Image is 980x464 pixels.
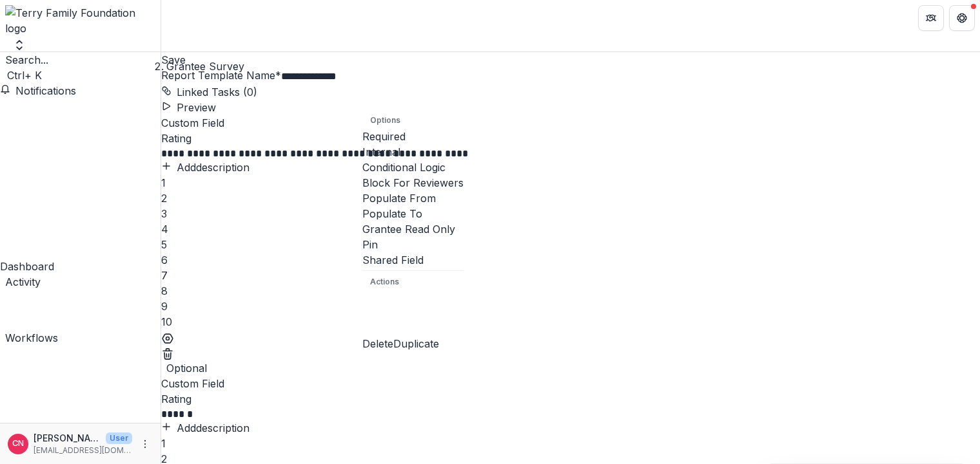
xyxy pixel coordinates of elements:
div: Carol Nieves [12,440,24,448]
div: 4 [161,221,980,237]
span: Custom Field [161,377,224,390]
button: dependent-tasks [161,84,257,100]
div: Required [362,129,464,144]
div: 6 [161,252,980,268]
button: Delete [362,305,393,351]
span: Rating [161,393,191,405]
button: Required [161,360,207,376]
button: Adddescription [161,160,250,175]
button: Adddescription [161,420,250,436]
div: Grantee Survey [166,59,248,74]
button: Save [161,52,186,68]
p: Options [370,115,456,126]
button: Duplicate [393,290,439,351]
button: Options [161,329,174,345]
span: Custom Field [161,116,224,129]
p: [PERSON_NAME] [34,431,101,445]
button: Preview [161,100,216,115]
div: 1 [161,436,980,451]
span: Rating [161,132,191,145]
div: Populate From [362,190,464,206]
p: [EMAIL_ADDRESS][DOMAIN_NAME] [34,445,132,456]
div: 8 [161,283,980,299]
p: Actions [370,276,456,288]
button: Open entity switcher [10,39,28,51]
div: 1 [161,175,980,190]
div: Conditional Logic [362,160,464,175]
label: Report Template Name [161,69,281,82]
div: Internal [362,144,464,160]
div: Shared Field [362,252,464,268]
div: 5 [161,237,980,252]
button: Get Help [949,5,975,31]
button: Delete field [161,345,174,360]
div: 7 [161,268,980,283]
div: Pin [362,237,464,252]
button: Partners [918,5,944,31]
button: More [137,436,153,452]
div: 10 [161,314,980,329]
div: Grantee Read Only [362,221,464,237]
span: Workflows [5,331,58,344]
div: 3 [161,206,980,221]
span: Activity [5,275,41,288]
img: Terry Family Foundation logo [5,5,155,36]
div: 9 [161,299,980,314]
div: Block For Reviewers [362,175,464,190]
p: User [106,432,132,444]
div: 2 [161,190,980,206]
div: Populate To [362,206,464,221]
span: Notifications [15,84,76,97]
span: Search... [5,53,48,66]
